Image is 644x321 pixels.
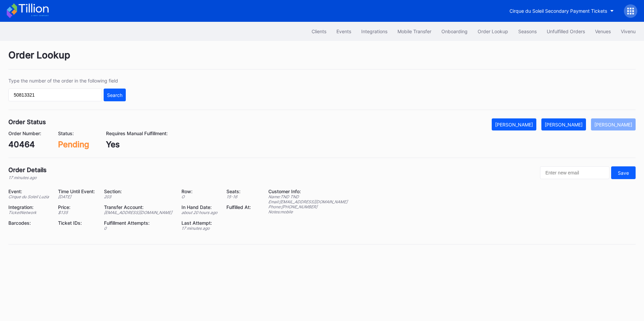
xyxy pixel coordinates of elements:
[590,25,616,38] button: Venues
[504,5,619,17] button: Cirque du Soleil Secondary Payment Tickets
[107,92,122,98] div: Search
[331,25,356,38] button: Events
[268,199,347,204] div: Email: [EMAIL_ADDRESS][DOMAIN_NAME]
[104,189,173,194] div: Section:
[226,189,252,194] div: Seats:
[268,204,347,209] div: Phone: [PHONE_NUMBER]
[268,194,347,199] div: Name: TND TND
[595,29,611,34] div: Venues
[8,166,47,173] div: Order Details
[591,118,636,130] button: [PERSON_NAME]
[492,118,536,130] button: [PERSON_NAME]
[181,220,218,226] div: Last Attempt:
[356,25,392,38] button: Integrations
[106,140,168,149] div: Yes
[58,204,96,210] div: Price:
[509,8,607,14] div: Cirque du Soleil Secondary Payment Tickets
[58,189,96,194] div: Time Until Event:
[104,210,173,215] div: [EMAIL_ADDRESS][DOMAIN_NAME]
[8,78,126,84] div: Type the number of the order in the following field
[104,204,173,210] div: Transfer Account:
[611,166,636,179] button: Save
[618,170,629,176] div: Save
[621,29,636,34] div: Vivenu
[226,204,252,210] div: Fulfilled At:
[58,220,96,226] div: Ticket IDs:
[181,226,218,231] div: 17 minutes ago
[226,194,252,199] div: 15 - 16
[181,204,218,210] div: In Hand Date:
[473,25,513,38] button: Order Lookup
[307,25,331,38] button: Clients
[104,89,126,101] button: Search
[545,122,583,127] div: [PERSON_NAME]
[441,29,468,34] div: Onboarding
[8,210,50,215] div: TicketNetwork
[104,194,173,199] div: 203
[8,89,102,101] input: GT59662
[478,29,508,34] div: Order Lookup
[312,29,326,34] div: Clients
[181,210,218,215] div: about 20 hours ago
[336,29,351,34] div: Events
[436,25,473,38] button: Onboarding
[181,194,218,199] div: O
[8,130,41,136] div: Order Number:
[8,189,50,194] div: Event:
[540,166,609,179] input: Enter new email
[542,25,590,38] button: Unfulfilled Orders
[58,140,89,149] div: Pending
[495,122,533,127] div: [PERSON_NAME]
[8,140,41,149] div: 40464
[104,220,173,226] div: Fulfillment Attempts:
[616,25,641,38] button: Vivenu
[541,118,586,130] button: [PERSON_NAME]
[594,122,632,127] div: [PERSON_NAME]
[58,210,96,215] div: $ 135
[8,220,50,226] div: Barcodes:
[8,49,636,69] div: Order Lookup
[8,204,50,210] div: Integration:
[8,118,46,125] div: Order Status
[58,130,89,136] div: Status:
[547,29,585,34] div: Unfulfilled Orders
[106,130,168,136] div: Requires Manual Fulfillment:
[268,209,347,214] div: Notes: mobile
[8,175,47,180] div: 17 minutes ago
[58,194,96,199] div: [DATE]
[361,29,387,34] div: Integrations
[392,25,436,38] button: Mobile Transfer
[268,189,347,194] div: Customer Info:
[8,194,50,199] div: Cirque du Soleil Luzia
[518,29,537,34] div: Seasons
[181,189,218,194] div: Row:
[397,29,431,34] div: Mobile Transfer
[104,226,173,231] div: 0
[513,25,542,38] button: Seasons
